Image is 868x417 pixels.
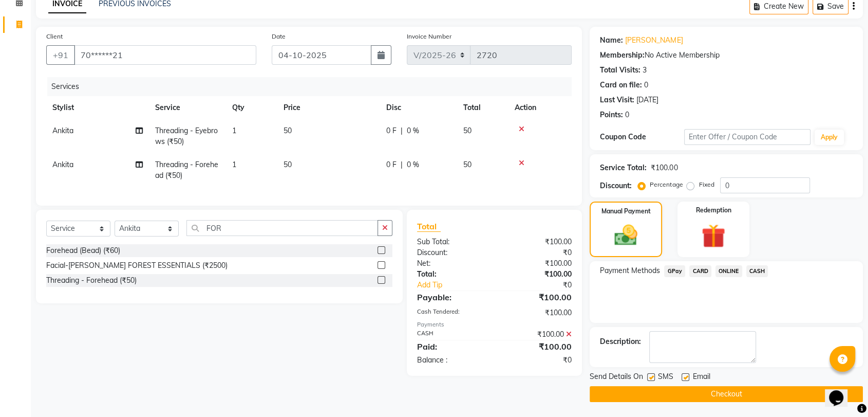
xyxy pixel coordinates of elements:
[495,291,580,303] div: ₹100.00
[684,129,810,145] input: Enter Offer / Coupon Code
[409,269,495,280] div: Total:
[186,220,378,236] input: Search or Scan
[409,258,495,269] div: Net:
[495,247,580,258] div: ₹0
[495,307,580,318] div: ₹100.00
[52,126,73,135] span: Ankita
[409,280,508,291] a: Add Tip
[644,80,648,90] div: 0
[409,237,495,247] div: Sub Total:
[600,50,645,61] div: Membership:
[46,275,137,286] div: Threading - Forehead (₹50)
[607,222,644,248] img: _cash.svg
[689,265,711,277] span: CARD
[272,32,286,41] label: Date
[46,32,63,41] label: Client
[226,96,277,119] th: Qty
[46,245,120,256] div: Forehead (Bead) (₹60)
[715,265,742,277] span: ONLINE
[658,371,673,384] span: SMS
[284,160,292,169] span: 50
[417,320,572,329] div: Payments
[625,35,683,46] a: [PERSON_NAME]
[46,260,228,271] div: Facial-[PERSON_NAME] FOREST ESSENTIALS (₹2500)
[495,340,580,353] div: ₹100.00
[694,221,732,251] img: _gift.svg
[46,96,149,119] th: Stylist
[149,96,226,119] th: Service
[600,162,647,173] div: Service Total:
[155,126,218,146] span: Threading - Eyebrows (₹50)
[409,291,495,303] div: Payable:
[508,96,572,119] th: Action
[495,329,580,340] div: ₹100.00
[155,160,218,180] span: Threading - Forehead (₹50)
[232,160,236,169] span: 1
[625,110,629,120] div: 0
[601,207,651,216] label: Manual Payment
[695,206,731,215] label: Redemption
[600,35,623,46] div: Name:
[495,237,580,247] div: ₹100.00
[409,329,495,340] div: CASH
[401,159,403,170] span: |
[284,126,292,135] span: 50
[417,221,441,232] span: Total
[495,258,580,269] div: ₹100.00
[508,280,579,291] div: ₹0
[590,386,863,402] button: Checkout
[746,265,768,277] span: CASH
[590,371,643,384] span: Send Details On
[409,247,495,258] div: Discount:
[600,80,642,90] div: Card on file:
[650,180,683,189] label: Percentage
[407,32,451,41] label: Invoice Number
[600,50,853,61] div: No Active Membership
[495,355,580,366] div: ₹0
[636,95,658,105] div: [DATE]
[600,265,660,276] span: Payment Methods
[463,160,471,169] span: 50
[651,162,677,173] div: ₹100.00
[380,96,457,119] th: Disc
[643,65,647,76] div: 3
[600,180,632,191] div: Discount:
[401,125,403,136] span: |
[815,130,844,145] button: Apply
[52,160,73,169] span: Ankita
[457,96,508,119] th: Total
[407,159,419,170] span: 0 %
[495,269,580,280] div: ₹100.00
[74,45,256,65] input: Search by Name/Mobile/Email/Code
[47,77,579,96] div: Services
[600,65,640,76] div: Total Visits:
[409,307,495,318] div: Cash Tendered:
[277,96,380,119] th: Price
[386,125,397,136] span: 0 F
[232,126,236,135] span: 1
[664,265,685,277] span: GPay
[409,340,495,353] div: Paid:
[600,95,634,105] div: Last Visit:
[600,132,684,142] div: Coupon Code
[699,180,714,189] label: Fixed
[407,125,419,136] span: 0 %
[386,159,397,170] span: 0 F
[463,126,471,135] span: 50
[692,371,710,384] span: Email
[825,376,858,407] iframe: chat widget
[46,45,75,65] button: +91
[600,110,623,120] div: Points:
[600,336,641,347] div: Description:
[409,355,495,366] div: Balance :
